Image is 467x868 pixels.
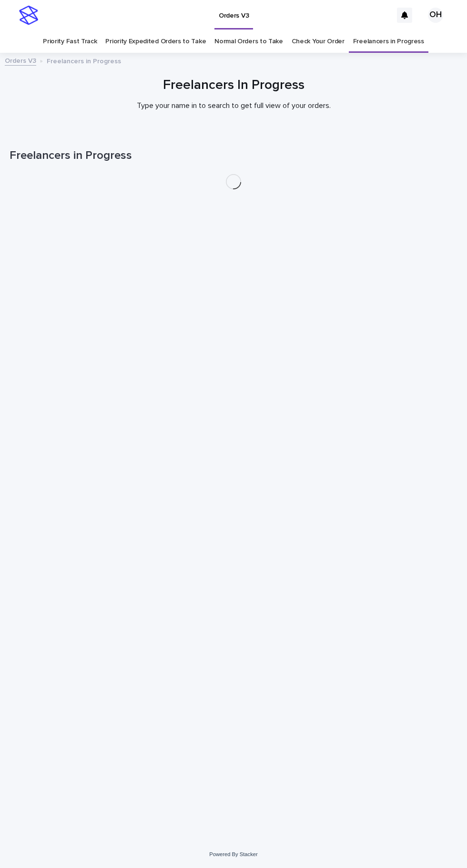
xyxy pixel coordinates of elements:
a: Powered By Stacker [209,851,257,857]
a: Normal Orders to Take [214,30,283,53]
p: Type your name in to search to get full view of your orders. [43,101,424,110]
a: Check Your Order [292,30,345,53]
img: stacker-logo-s-only.png [19,6,38,25]
a: Priority Expedited Orders to Take [105,30,206,53]
div: OH [428,8,443,23]
a: Priority Fast Track [43,30,97,53]
p: Freelancers in Progress [47,55,121,66]
h1: Freelancers in Progress [10,149,457,163]
a: Orders V3 [5,55,36,66]
h1: Freelancers In Progress [10,78,457,94]
a: Freelancers in Progress [353,30,424,53]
